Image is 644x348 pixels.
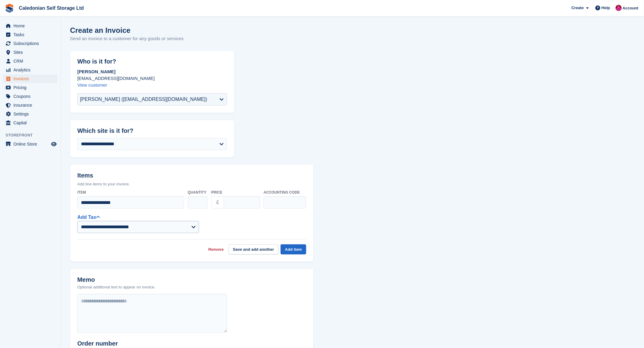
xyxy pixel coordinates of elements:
a: menu [3,119,58,127]
img: Donald Mathieson [616,5,622,11]
span: Pricing [13,83,50,92]
h2: Which site is it for? [77,127,227,134]
a: menu [3,92,58,101]
a: Add Tax [77,215,100,220]
h2: Who is it for? [77,58,227,65]
button: Add item [281,244,306,254]
label: Quantity [188,190,208,195]
span: CRM [13,57,50,65]
a: menu [3,57,58,65]
div: [PERSON_NAME] ([EMAIL_ADDRESS][DOMAIN_NAME]) [80,96,207,103]
h2: Order number [77,340,172,347]
span: Subscriptions [13,39,50,48]
a: menu [3,140,58,148]
span: Storefront [5,132,61,138]
span: Coupons [13,92,50,101]
button: Save and add another [229,244,278,254]
span: Account [623,5,639,11]
a: Preview store [50,140,58,148]
a: menu [3,74,58,83]
span: Analytics [13,66,50,74]
span: Sites [13,48,50,57]
a: menu [3,110,58,118]
h2: Items [77,172,306,180]
a: Remove [208,246,224,253]
h2: Memo [77,276,156,283]
label: Accounting code [264,190,306,195]
a: menu [3,22,58,30]
span: Online Store [13,140,50,148]
span: Settings [13,110,50,118]
a: menu [3,30,58,39]
span: Invoices [13,74,50,83]
label: Price [211,190,260,195]
a: menu [3,48,58,57]
span: Home [13,22,50,30]
a: menu [3,39,58,48]
p: Optional additional text to appear on invoice. [77,284,156,290]
span: Help [602,5,610,11]
h1: Create an Invoice [70,26,184,34]
p: [EMAIL_ADDRESS][DOMAIN_NAME] [77,75,227,82]
a: View customer [77,82,107,88]
img: stora-icon-8386f47178a22dfd0bd8f6a31ec36ba5ce8667c1dd55bd0f319d3a0aa187defe.svg [5,4,14,13]
p: Send an invoice to a customer for any goods or services [70,35,184,42]
span: Capital [13,119,50,127]
a: Caledonian Self Storage Ltd [16,3,86,13]
label: Item [77,190,184,195]
a: menu [3,83,58,92]
span: Create [572,5,584,11]
span: Insurance [13,101,50,109]
span: Tasks [13,30,50,39]
a: menu [3,66,58,74]
a: menu [3,101,58,109]
p: Add line items to your invoice. [77,181,306,187]
p: [PERSON_NAME] [77,68,227,75]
